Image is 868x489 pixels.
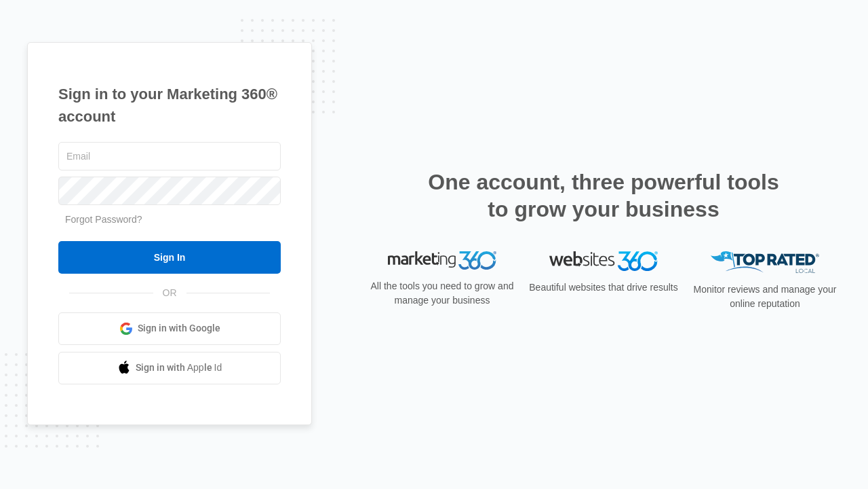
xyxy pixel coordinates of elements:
[58,352,281,384] a: Sign in with Apple Id
[65,214,142,225] a: Forgot Password?
[58,241,281,274] input: Sign In
[528,280,679,295] p: Beautiful websites that drive results
[58,83,281,128] h1: Sign in to your Marketing 360® account
[424,168,783,223] h2: One account, three powerful tools to grow your business
[689,283,841,311] p: Monitor reviews and manage your online reputation
[711,251,819,274] img: Top Rated Local
[58,142,281,170] input: Email
[138,321,220,336] span: Sign in with Google
[549,251,658,271] img: Websites 360
[388,251,496,270] img: Marketing 360
[153,286,186,300] span: OR
[58,312,281,345] a: Sign in with Google
[366,279,518,308] p: All the tools you need to grow and manage your business
[136,361,222,375] span: Sign in with Apple Id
